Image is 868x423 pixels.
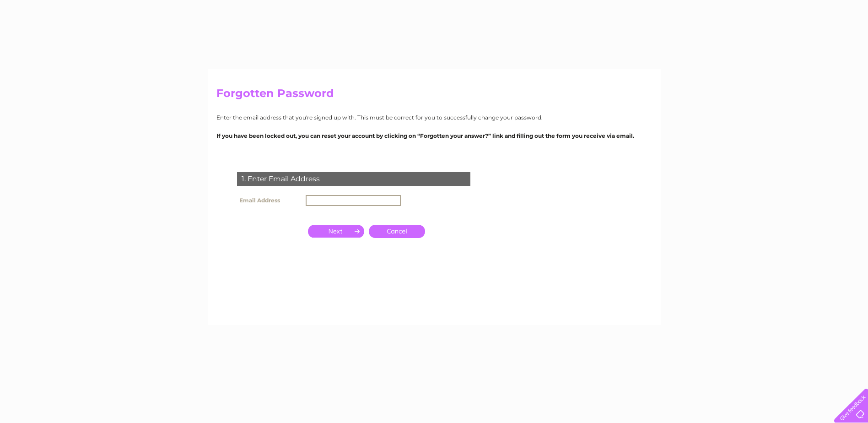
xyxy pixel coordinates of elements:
[216,113,652,122] p: Enter the email address that you're signed up with. This must be correct for you to successfully ...
[237,172,470,186] div: 1. Enter Email Address
[216,87,652,104] h2: Forgotten Password
[369,225,425,238] a: Cancel
[216,131,652,140] p: If you have been locked out, you can reset your account by clicking on “Forgotten your answer?” l...
[235,193,303,208] th: Email Address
